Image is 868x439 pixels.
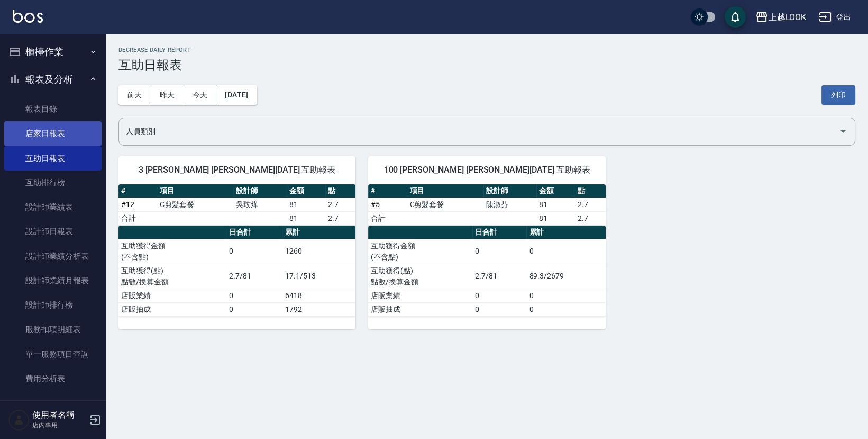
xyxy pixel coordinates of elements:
h2: Decrease Daily Report [118,47,855,53]
button: save [725,6,746,28]
table: a dense table [368,184,605,226]
td: 合計 [368,211,407,225]
td: 2.7 [325,198,356,211]
td: 0 [472,239,526,264]
th: 金額 [287,184,325,198]
table: a dense table [118,226,355,317]
button: 報表及分析 [4,66,102,93]
td: 店販抽成 [118,302,226,316]
th: 設計師 [233,184,286,198]
a: 單一服務項目查詢 [4,342,102,366]
td: 81 [536,211,575,225]
a: 互助排行榜 [4,171,102,195]
a: 費用分析表 [4,366,102,391]
button: 客戶管理 [4,395,102,423]
p: 店內專用 [32,420,86,430]
th: 點 [575,184,606,198]
td: 2.7 [575,198,606,211]
button: Open [835,123,852,140]
td: 17.1/513 [282,264,355,289]
button: 前天 [118,85,151,105]
th: 累計 [282,226,355,239]
table: a dense table [118,184,355,226]
td: 店販業績 [118,289,226,302]
h5: 使用者名稱 [32,410,86,420]
td: 0 [526,289,605,302]
td: 店販業績 [368,289,472,302]
td: 0 [526,239,605,264]
button: 上越LOOK [751,6,810,28]
td: 2.7/81 [472,264,526,289]
button: 今天 [184,85,217,105]
table: a dense table [368,226,605,317]
div: 上越LOOK [768,11,806,24]
th: # [118,184,157,198]
button: [DATE] [216,85,257,105]
td: 陳淑芬 [483,198,536,211]
td: 互助獲得金額 (不含點) [118,239,226,264]
a: 設計師日報表 [4,219,102,244]
td: 店販抽成 [368,302,472,316]
a: 設計師業績分析表 [4,244,102,268]
a: 設計師業績月報表 [4,268,102,293]
a: 設計師排行榜 [4,293,102,317]
button: 登出 [815,7,855,27]
a: 報表目錄 [4,97,102,121]
a: 店家日報表 [4,121,102,146]
a: 設計師業績表 [4,195,102,219]
td: 2.7 [575,211,606,225]
th: 點 [325,184,356,198]
a: #5 [371,200,380,209]
td: C剪髮套餐 [407,198,483,211]
td: 2.7 [325,211,356,225]
button: 列印 [821,85,855,105]
td: 互助獲得金額 (不含點) [368,239,472,264]
td: 0 [526,302,605,316]
td: 6418 [282,289,355,302]
td: 吳玟燁 [233,198,286,211]
th: 設計師 [483,184,536,198]
td: 81 [287,211,325,225]
td: 0 [226,289,282,302]
th: 項目 [157,184,233,198]
th: # [368,184,407,198]
td: 0 [226,302,282,316]
input: 人員名稱 [123,122,835,141]
a: 互助日報表 [4,146,102,171]
td: 0 [472,302,526,316]
a: 服務扣項明細表 [4,317,102,342]
th: 日合計 [226,226,282,239]
td: C剪髮套餐 [157,198,233,211]
td: 81 [287,198,325,211]
span: 3 [PERSON_NAME] [PERSON_NAME][DATE] 互助報表 [131,165,343,175]
button: 昨天 [151,85,184,105]
th: 項目 [407,184,483,198]
span: 100 [PERSON_NAME] [PERSON_NAME][DATE] 互助報表 [381,165,592,175]
td: 合計 [118,211,157,225]
td: 互助獲得(點) 點數/換算金額 [368,264,472,289]
img: Person [8,409,30,431]
th: 累計 [526,226,605,239]
td: 0 [226,239,282,264]
button: 櫃檯作業 [4,38,102,66]
th: 金額 [536,184,575,198]
img: Logo [13,10,43,23]
a: #12 [121,200,134,209]
td: 2.7/81 [226,264,282,289]
td: 81 [536,198,575,211]
h3: 互助日報表 [118,58,855,73]
td: 1792 [282,302,355,316]
th: 日合計 [472,226,526,239]
td: 0 [472,289,526,302]
td: 1260 [282,239,355,264]
td: 89.3/2679 [526,264,605,289]
td: 互助獲得(點) 點數/換算金額 [118,264,226,289]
